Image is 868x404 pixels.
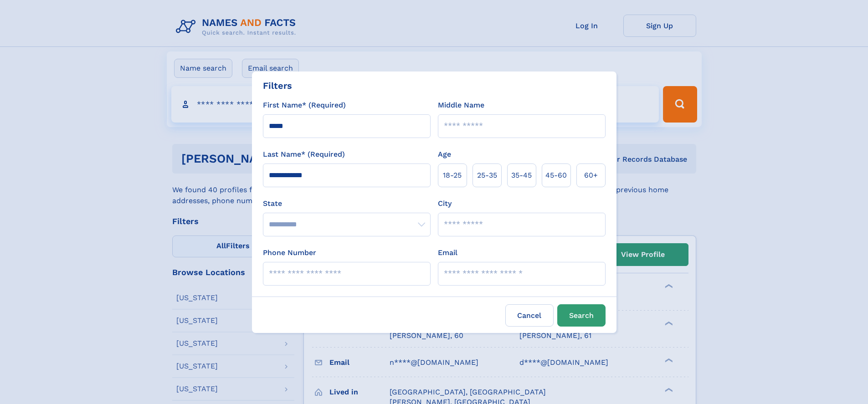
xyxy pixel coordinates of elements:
[263,100,346,111] label: First Name* (Required)
[263,79,292,92] div: Filters
[438,100,484,111] label: Middle Name
[263,247,316,258] label: Phone Number
[545,170,567,181] span: 45‑60
[511,170,532,181] span: 35‑45
[505,304,554,327] label: Cancel
[584,170,598,181] span: 60+
[477,170,497,181] span: 25‑35
[438,149,451,160] label: Age
[443,170,462,181] span: 18‑25
[557,304,606,327] button: Search
[263,149,345,160] label: Last Name* (Required)
[438,247,457,258] label: Email
[263,198,431,209] label: State
[438,198,452,209] label: City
